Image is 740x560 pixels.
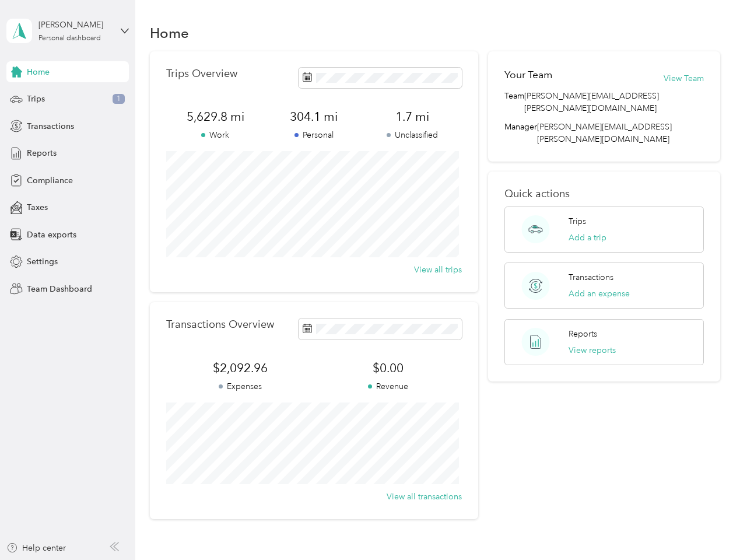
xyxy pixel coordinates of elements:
[569,232,606,244] button: Add a trip
[27,147,57,159] span: Reports
[27,283,92,295] span: Team Dashboard
[504,68,552,82] h2: Your Team
[166,108,265,125] span: 5,629.8 mi
[569,271,613,283] p: Transactions
[569,328,597,340] p: Reports
[38,35,101,42] div: Personal dashboard
[38,19,111,31] div: [PERSON_NAME]
[524,90,703,114] span: [PERSON_NAME][EMAIL_ADDRESS][PERSON_NAME][DOMAIN_NAME]
[504,90,524,114] span: Team
[113,94,125,104] span: 1
[27,66,50,78] span: Home
[537,122,672,144] span: [PERSON_NAME][EMAIL_ADDRESS][PERSON_NAME][DOMAIN_NAME]
[150,27,189,39] h1: Home
[27,229,76,241] span: Data exports
[166,129,265,141] p: Work
[664,72,704,85] button: View Team
[265,108,363,125] span: 304.1 mi
[27,120,74,132] span: Transactions
[363,129,462,141] p: Unclassified
[314,380,462,393] p: Revenue
[27,174,73,187] span: Compliance
[27,93,45,105] span: Trips
[569,215,586,228] p: Trips
[265,129,363,141] p: Personal
[27,201,48,213] span: Taxes
[6,542,66,554] button: Help center
[363,108,462,125] span: 1.7 mi
[414,264,462,276] button: View all trips
[504,121,537,145] span: Manager
[314,360,462,376] span: $0.00
[569,344,616,356] button: View reports
[166,380,314,393] p: Expenses
[166,318,274,331] p: Transactions Overview
[504,188,703,200] p: Quick actions
[27,256,58,268] span: Settings
[569,288,630,300] button: Add an expense
[387,491,462,503] button: View all transactions
[166,68,237,80] p: Trips Overview
[166,360,314,376] span: $2,092.96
